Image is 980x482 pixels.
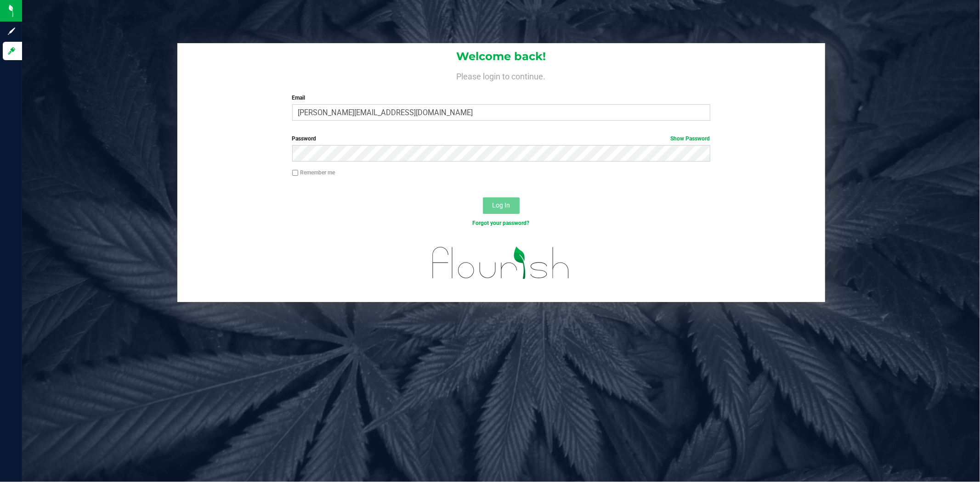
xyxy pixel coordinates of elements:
img: flourish_logo.svg [420,237,582,289]
inline-svg: Sign up [7,27,16,36]
h1: Welcome back! [177,50,825,62]
a: Show Password [671,135,710,142]
label: Email [292,94,710,102]
span: Password [292,135,317,142]
a: Forgot your password? [473,220,530,226]
button: Log In [483,197,520,214]
h4: Please login to continue. [177,70,825,81]
input: Remember me [292,170,299,176]
label: Remember me [292,168,335,177]
span: Log In [492,202,510,209]
inline-svg: Log in [7,46,16,56]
